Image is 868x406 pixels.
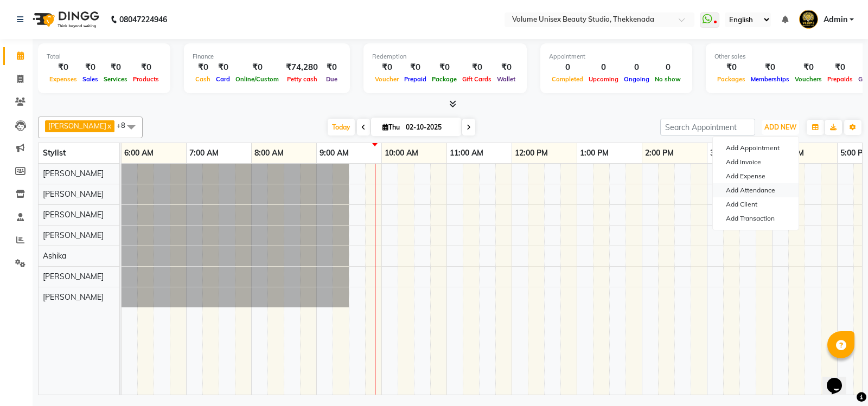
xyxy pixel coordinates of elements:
span: Admin [824,14,847,25]
a: Add Attendance [713,183,799,197]
a: 12:00 PM [512,145,551,161]
span: [PERSON_NAME] [43,189,104,199]
span: Ashika [43,251,66,261]
a: 7:00 AM [187,145,221,161]
div: 0 [621,61,652,74]
span: ADD NEW [764,123,796,131]
span: Stylist [43,148,66,158]
div: Redemption [372,52,518,61]
div: ₹0 [322,61,341,74]
span: Expenses [47,75,80,83]
div: ₹0 [792,61,825,74]
div: ₹0 [372,61,401,74]
span: Sales [80,75,101,83]
div: ₹0 [130,61,162,74]
input: Search Appointment [660,119,755,136]
span: Ongoing [621,75,652,83]
div: ₹0 [213,61,233,74]
span: +8 [117,121,133,130]
img: Admin [799,10,818,29]
span: Cash [193,75,213,83]
span: Memberships [748,75,792,83]
a: 2:00 PM [642,145,676,161]
span: Due [323,75,340,83]
span: Online/Custom [233,75,282,83]
img: logo [28,4,102,35]
span: Prepaids [825,75,856,83]
div: Finance [193,52,341,61]
div: ₹0 [748,61,792,74]
div: ₹0 [101,61,130,74]
button: ADD NEW [762,120,799,135]
span: [PERSON_NAME] [43,169,104,178]
span: Vouchers [792,75,825,83]
button: Add Appointment [713,141,799,155]
span: Gift Cards [459,75,494,83]
span: Prepaid [401,75,429,83]
a: 9:00 AM [317,145,352,161]
a: x [106,121,111,130]
a: 6:00 AM [122,145,156,161]
span: Services [101,75,130,83]
span: [PERSON_NAME] [43,272,104,281]
iframe: chat widget [822,363,857,395]
a: Add Expense [713,169,799,183]
span: [PERSON_NAME] [43,292,104,302]
div: 0 [652,61,684,74]
span: [PERSON_NAME] [48,121,106,130]
span: Voucher [372,75,401,83]
div: ₹0 [47,61,80,74]
div: Total [47,52,162,61]
div: 0 [549,61,586,74]
div: ₹0 [714,61,748,74]
b: 08047224946 [119,4,167,35]
div: ₹0 [429,61,459,74]
input: 2025-10-02 [403,119,457,136]
span: [PERSON_NAME] [43,210,104,220]
span: Products [130,75,162,83]
a: Add Transaction [713,211,799,225]
div: ₹0 [459,61,494,74]
a: 1:00 PM [577,145,611,161]
span: Packages [714,75,748,83]
span: Completed [549,75,586,83]
a: 11:00 AM [447,145,486,161]
div: ₹0 [80,61,101,74]
a: 10:00 AM [382,145,421,161]
a: Add Invoice [713,155,799,169]
a: Add Client [713,197,799,211]
div: ₹0 [401,61,429,74]
div: Appointment [549,52,684,61]
div: ₹0 [233,61,282,74]
span: [PERSON_NAME] [43,230,104,240]
span: Thu [380,123,403,131]
span: Today [328,119,355,136]
div: ₹0 [825,61,856,74]
span: Wallet [494,75,518,83]
div: 0 [586,61,621,74]
span: No show [652,75,684,83]
a: 8:00 AM [252,145,286,161]
span: Petty cash [284,75,320,83]
span: Upcoming [586,75,621,83]
div: ₹74,280 [282,61,322,74]
a: 3:00 PM [707,145,742,161]
span: Card [213,75,233,83]
div: ₹0 [494,61,518,74]
div: ₹0 [193,61,213,74]
span: Package [429,75,459,83]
